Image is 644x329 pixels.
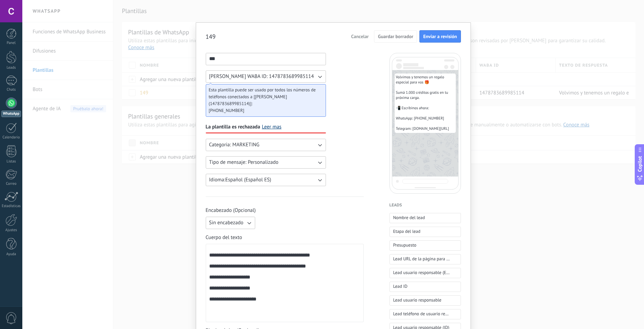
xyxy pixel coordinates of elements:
button: Tipo de mensaje: Personalizado [206,156,326,169]
span: Lead URL de la página para compartir con los clientes [393,256,450,262]
button: Lead usuario responsable [389,295,461,306]
span: Guardar borrador [378,34,413,39]
h2: 149 [206,33,216,41]
h4: Leads [389,202,461,209]
span: Idioma: Español (Español ES) [209,177,271,183]
button: Lead ID [389,282,461,292]
div: Estadísticas [1,204,21,208]
button: Etapa del lead [389,227,461,237]
button: Nombre del lead [389,213,461,223]
span: Lead usuario responsable (Email) [393,269,450,276]
span: Copilot [636,156,643,172]
a: Leer mas [262,124,281,131]
button: Sin encabezado [206,217,255,229]
div: Correo [1,182,21,186]
span: Encabezado (Opcional) [206,207,256,214]
span: Cuerpo del texto [206,234,242,241]
span: [PERSON_NAME] WABA ID: 1478783689985114 [209,73,314,80]
button: Categoria: MARKETING [206,139,326,151]
div: Chats [1,88,21,92]
button: Guardar borrador [374,30,417,43]
span: La plantilla es rechazada [206,124,260,131]
div: Calendario [1,135,21,140]
span: Tipo de mensaje: Personalizado [209,159,279,166]
span: [PHONE_NUMBER] [209,107,317,114]
button: Lead URL de la página para compartir con los clientes [389,254,461,264]
span: Lead ID [393,283,408,290]
div: Listas [1,159,21,164]
span: Etapa del lead [393,228,420,235]
span: Lead usuario responsable [393,297,442,304]
button: [PERSON_NAME] WABA ID: 1478783689985114 [206,70,326,83]
div: Ayuda [1,252,21,257]
div: WhatsApp [1,111,21,117]
button: Lead teléfono de usuario responsable [389,309,461,319]
span: Nombre del lead [393,214,425,221]
span: Presupuesto [393,242,417,249]
button: Enviar a revisión [419,30,461,43]
div: Ajustes [1,228,21,232]
button: Lead usuario responsable (Email) [389,268,461,278]
span: Sin encabezado [209,219,244,226]
span: Enviar a revisión [423,34,457,39]
span: Lead teléfono de usuario responsable [393,310,450,317]
button: Cancelar [348,31,372,42]
button: Idioma:Español (Español ES) [206,174,326,186]
div: Panel [1,41,21,45]
span: Cancelar [351,34,369,39]
button: Presupuesto [389,240,461,251]
div: Leads [1,66,21,70]
span: Esta plantilla puede ser usado por todos los números de teléfonos conectados a [[PERSON_NAME] (14... [209,87,317,107]
span: Categoria: MARKETING [209,141,260,148]
span: Volvimos y tenemos un regalo especial para vos 🎁 Sumá 1.000 créditos gratis en tu próxima carga. ... [396,75,454,132]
